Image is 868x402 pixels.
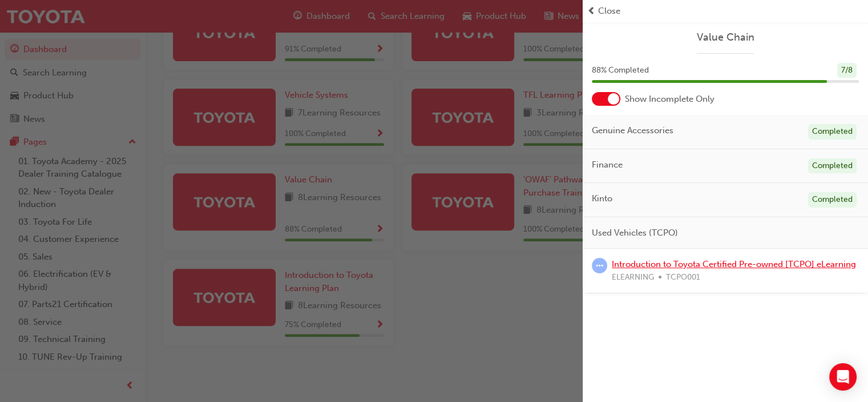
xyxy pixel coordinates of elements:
[587,5,863,18] button: prev-iconClose
[808,192,857,208] div: Completed
[598,5,620,18] span: Close
[592,124,673,137] span: Genuine Accessories
[808,158,857,174] div: Completed
[592,192,612,205] span: Kinto
[592,226,678,240] span: Used Vehicles (TCPO)
[666,271,700,284] span: TCPO001
[837,63,857,78] div: 7 / 8
[592,258,607,273] span: learningRecordVerb_ATTEMPT-icon
[592,64,649,77] span: 88 % Completed
[612,259,856,269] a: Introduction to Toyota Certified Pre-owned [TCPO] eLearning
[612,271,654,284] span: ELEARNING
[625,93,714,106] span: Show Incomplete Only
[808,124,857,140] div: Completed
[829,363,857,391] div: Open Intercom Messenger
[592,158,623,172] span: Finance
[592,31,859,44] a: Value Chain
[587,5,596,18] span: prev-icon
